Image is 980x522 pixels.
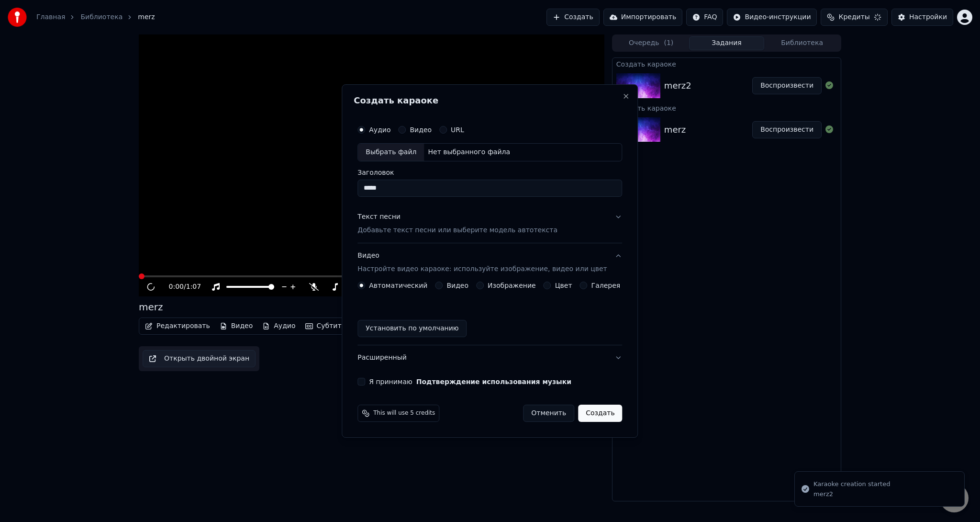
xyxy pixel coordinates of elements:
[357,212,401,222] div: Текст песни
[357,251,607,274] div: Видео
[369,282,427,289] label: Автоматический
[523,405,574,422] button: Отменить
[578,405,622,422] button: Создать
[451,126,464,133] label: URL
[357,243,622,282] button: ВидеоНастройте видео караоке: используйте изображение, видео или цвет
[357,320,467,337] button: Установить по умолчанию
[357,282,622,345] div: ВидеоНастройте видео караоке: используйте изображение, видео или цвет
[357,264,607,274] p: Настройте видео караоке: используйте изображение, видео или цвет
[555,282,572,289] label: Цвет
[373,409,435,417] span: This will use 5 credits
[591,282,621,289] label: Галерея
[416,378,571,385] button: Я принимаю
[358,144,424,161] div: Выбрать файл
[424,148,514,157] div: Нет выбранного файла
[369,378,571,385] label: Я принимаю
[410,126,432,133] label: Видео
[369,126,390,133] label: Аудио
[357,169,622,176] label: Заголовок
[354,96,626,105] h2: Создать караоке
[357,226,557,235] p: Добавьте текст песни или выберите модель автотекста
[488,282,536,289] label: Изображение
[357,345,622,370] button: Расширенный
[357,204,622,243] button: Текст песниДобавьте текст песни или выберите модель автотекста
[446,282,468,289] label: Видео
